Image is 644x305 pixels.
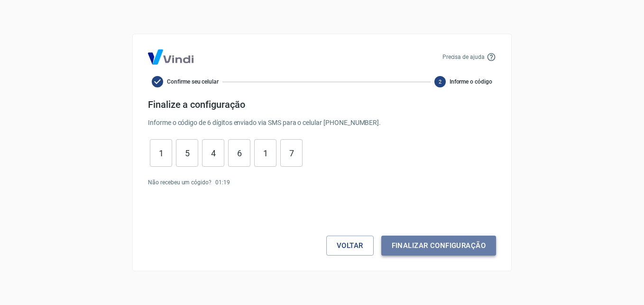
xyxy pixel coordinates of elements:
[442,53,485,61] p: Precisa de ajuda
[148,99,496,110] h4: Finalize a configuração
[148,49,193,65] img: Logo Vind
[148,178,212,187] p: Não recebeu um cógido?
[148,118,496,128] p: Informe o código de 6 dígitos enviado via SMS para o celular [PHONE_NUMBER] .
[326,236,374,256] button: Voltar
[215,178,230,187] p: 01 : 19
[167,77,219,86] span: Confirme seu celular
[439,79,442,85] text: 2
[450,77,492,86] span: Informe o código
[381,236,496,256] button: Finalizar configuração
